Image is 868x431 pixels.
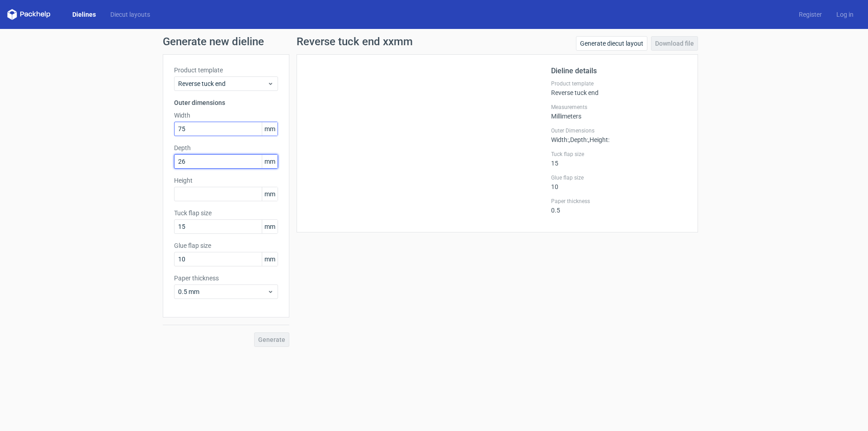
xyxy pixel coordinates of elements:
[262,122,278,136] span: mm
[576,36,647,51] a: Generate diecut layout
[174,111,278,120] label: Width
[174,241,278,250] label: Glue flap size
[262,155,278,168] span: mm
[103,10,157,19] a: Diecut layouts
[551,151,687,158] label: Tuck flap size
[551,198,687,214] div: 0.5
[551,151,687,167] div: 15
[551,80,687,87] label: Product template
[551,127,687,134] label: Outer Dimensions
[829,10,861,19] a: Log in
[262,252,278,266] span: mm
[262,220,278,233] span: mm
[163,36,705,47] h1: Generate new dieline
[262,187,278,201] span: mm
[551,174,687,181] label: Glue flap size
[174,176,278,185] label: Height
[178,79,267,88] span: Reverse tuck end
[569,136,588,143] span: , Depth :
[551,66,687,76] h2: Dieline details
[174,208,278,218] label: Tuck flap size
[174,274,278,283] label: Paper thickness
[551,104,687,120] div: Millimeters
[174,143,278,152] label: Depth
[65,10,103,19] a: Dielines
[174,66,278,75] label: Product template
[792,10,829,19] a: Register
[551,198,687,205] label: Paper thickness
[551,104,687,111] label: Measurements
[178,287,267,296] span: 0.5 mm
[551,136,569,143] span: Width :
[174,98,278,107] h3: Outer dimensions
[297,36,413,47] h1: Reverse tuck end xxmm
[588,136,609,143] span: , Height :
[551,80,687,96] div: Reverse tuck end
[551,174,687,190] div: 10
